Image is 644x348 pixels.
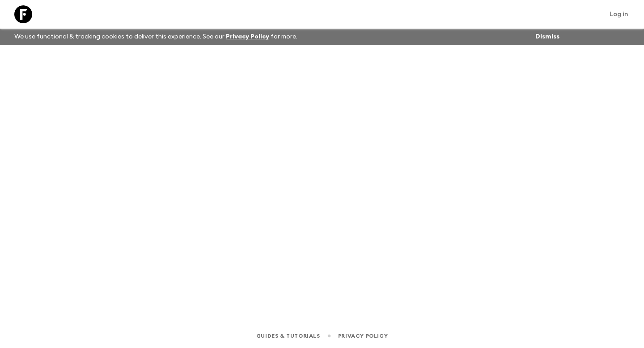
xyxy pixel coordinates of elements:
a: Log in [605,8,633,21]
p: We use functional & tracking cookies to deliver this experience. See our for more. [11,29,301,45]
a: Guides & Tutorials [256,331,320,341]
a: Privacy Policy [338,331,388,341]
button: Dismiss [533,30,562,43]
a: Privacy Policy [226,34,269,40]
